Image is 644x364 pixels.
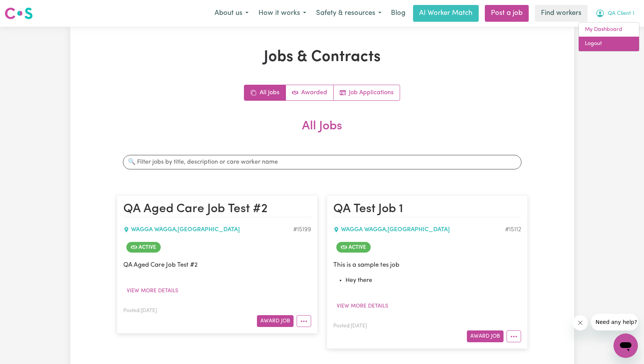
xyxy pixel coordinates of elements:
[485,5,529,22] a: Post a job
[123,225,293,234] div: WAGGA WAGGA , [GEOGRAPHIC_DATA]
[333,225,505,234] div: WAGGA WAGGA , [GEOGRAPHIC_DATA]
[578,22,639,52] div: My Account
[333,324,367,329] span: Posted: [DATE]
[123,285,182,297] button: View more details
[123,308,157,313] span: Posted: [DATE]
[244,85,286,100] a: All jobs
[123,155,521,169] input: 🔍 Filter jobs by title, description or care worker name
[333,202,521,217] h2: QA Test Job 1
[297,315,311,327] button: More options
[505,225,521,234] div: Job ID #15112
[336,242,371,253] span: Job is active
[535,5,588,22] a: Find workers
[293,225,311,234] div: Job ID #15199
[5,6,33,20] img: Careseekers logo
[117,119,528,146] h2: All Jobs
[507,330,521,342] button: More options
[123,202,311,217] h2: QA Aged Care Job Test #2
[345,276,521,285] li: Hey there
[591,5,639,21] button: My Account
[333,300,392,312] button: View more details
[579,23,639,37] a: My Dashboard
[467,330,504,342] button: Award Job
[257,315,294,327] button: Award Job
[334,85,400,100] a: Job applications
[608,10,634,18] span: QA Client 1
[126,242,161,253] span: Job is active
[286,85,334,100] a: Active jobs
[117,48,528,66] h1: Jobs & Contracts
[386,5,410,22] a: Blog
[311,5,386,21] button: Safety & resources
[591,314,638,330] iframe: Message from company
[253,5,311,21] button: How it works
[573,315,588,330] iframe: Close message
[5,5,33,22] a: Careseekers logo
[613,333,638,358] iframe: Button to launch messaging window
[210,5,253,21] button: About us
[413,5,479,22] a: AI Worker Match
[123,260,311,270] p: QA Aged Care Job Test #2
[579,37,639,51] a: Logout
[333,260,521,270] p: This is a sample tes job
